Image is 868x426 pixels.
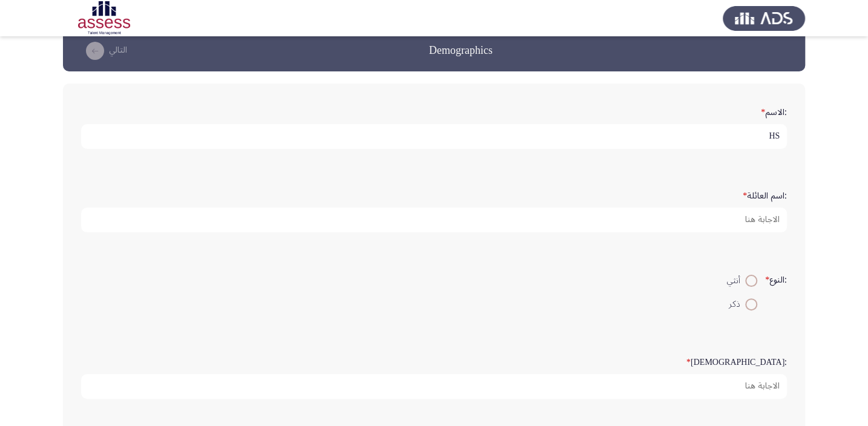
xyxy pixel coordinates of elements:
[729,297,745,312] span: ذكر
[81,374,787,399] input: add answer text
[81,208,787,232] input: add answer text
[723,1,805,35] img: Assess Talent Management logo
[686,358,787,368] label: :[DEMOGRAPHIC_DATA]
[77,41,131,61] button: load next page
[743,191,787,202] label: :اسم العائلة
[765,275,787,286] label: :النوع
[429,43,493,58] h3: Demographics
[727,274,745,288] span: أنثي
[63,1,145,35] img: Assessment logo of OCM R1 ASSESS
[81,124,787,149] input: add answer text
[761,108,787,118] label: :الاسم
